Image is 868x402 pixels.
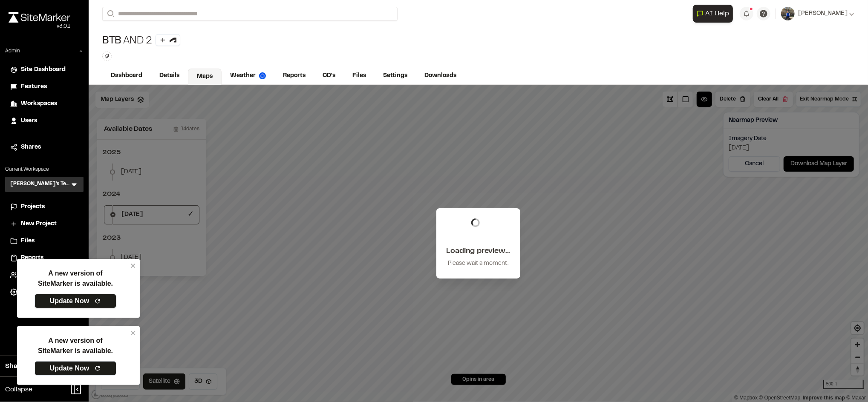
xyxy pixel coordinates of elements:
[798,9,848,18] span: [PERSON_NAME]
[151,68,188,84] a: Details
[5,166,84,173] p: Current Workspace
[705,9,729,19] span: AI Help
[9,23,70,30] div: Oh geez...please don't...
[448,259,508,268] p: Please wait a moment.
[314,68,344,84] a: CD's
[35,361,116,376] a: Update Now
[21,219,57,229] span: New Project
[10,65,78,75] a: Site Dashboard
[102,7,118,21] button: Search
[222,68,274,84] a: Weather
[10,143,78,152] a: Shares
[781,7,795,20] img: User
[38,336,113,356] p: A new version of SiteMarker is available.
[447,246,510,257] p: Loading preview...
[693,5,733,23] button: Open AI Assistant
[375,68,416,84] a: Settings
[10,116,78,126] a: Users
[130,262,136,269] button: close
[21,65,66,75] span: Site Dashboard
[781,7,854,20] button: [PERSON_NAME]
[21,202,45,212] span: Projects
[21,143,41,152] span: Shares
[416,68,465,84] a: Downloads
[102,52,112,61] button: Edit Tags
[259,72,266,79] img: precipai.png
[693,5,736,23] div: Open AI Assistant
[10,202,78,212] a: Projects
[35,294,116,308] a: Update Now
[10,180,70,189] h3: [PERSON_NAME]'s Test
[10,99,78,109] a: Workspaces
[5,47,20,55] p: Admin
[10,236,78,246] a: Files
[274,68,314,84] a: Reports
[9,12,70,23] img: rebrand.png
[5,361,62,371] span: Share Workspace
[10,219,78,229] a: New Project
[188,69,222,85] a: Maps
[130,330,136,336] button: close
[21,253,43,263] span: Reports
[38,268,113,289] p: A new version of SiteMarker is available.
[21,116,37,126] span: Users
[10,82,78,92] a: Features
[344,68,375,84] a: Files
[10,253,78,263] a: Reports
[21,82,47,92] span: Features
[102,34,121,48] span: btb
[102,68,151,84] a: Dashboard
[21,236,35,246] span: Files
[102,34,180,48] div: And 2
[5,385,32,395] span: Collapse
[21,99,57,109] span: Workspaces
